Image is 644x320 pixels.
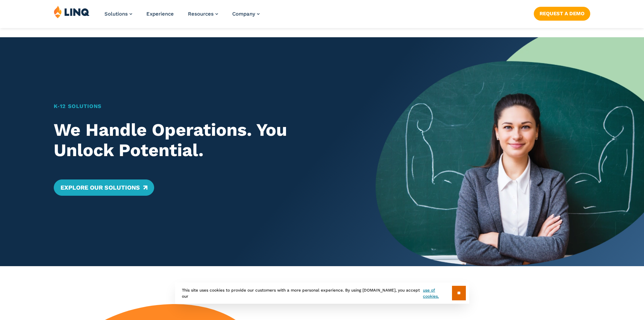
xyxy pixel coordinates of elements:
[146,11,174,17] a: Experience
[54,120,350,161] h2: We Handle Operations. You Unlock Potential.
[104,5,260,28] nav: Primary Navigation
[175,282,469,304] div: This site uses cookies to provide our customers with a more personal experience. By using [DOMAIN...
[423,287,452,299] a: use of cookies.
[188,11,214,17] span: Resources
[104,11,132,17] a: Solutions
[232,11,260,17] a: Company
[104,11,128,17] span: Solutions
[54,102,350,110] h1: K‑12 Solutions
[188,11,218,17] a: Resources
[534,7,590,20] a: Request a Demo
[534,5,590,20] nav: Button Navigation
[232,11,255,17] span: Company
[376,37,644,266] img: Home Banner
[54,5,90,18] img: LINQ | K‑12 Software
[54,179,154,196] a: Explore Our Solutions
